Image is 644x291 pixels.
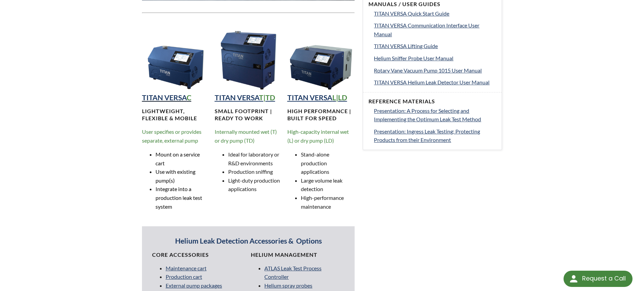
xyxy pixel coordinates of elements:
[374,106,496,124] a: Presentation: A Process for Selecting and Implementing the Optimum Leak Test Method
[156,151,200,166] span: Mount on a service cart
[228,176,282,193] li: Light-duty production applications
[374,79,490,85] span: TITAN VERSA Helium Leak Detector User Manual
[374,55,453,61] span: Helium Sniffer Probe User Manual
[374,21,496,38] a: TITAN VERSA Communication Interface User Manual
[374,42,496,50] a: TITAN VERSA Lifting Guide
[374,67,482,74] span: Rotary Vane Vacuum Pump 1015 User Manual
[215,23,282,91] img: TITAN VERSA Tower Helium Leak Detection Instrument
[374,10,449,17] span: TITAN VERSA Quick Start Guide
[166,273,202,280] a: Production cart
[287,23,355,91] img: TITAN VERSA Horizontal Helium Leak Detection Instrument
[374,128,480,143] span: Presentation: Ingress Leak Testing: Protecting Products from their Environment
[287,128,349,144] span: High-capacity internal wet (L) or dry pump (LD)
[228,150,282,167] li: Ideal for laboratory or R&D environments
[166,282,222,289] a: External pump packages
[368,98,496,105] h4: Reference Materials
[301,150,355,176] li: Stand-alone production applications
[368,1,496,8] h4: Manuals / User Guides
[264,265,321,280] a: ATLAS Leak Test Process Controller
[156,168,195,184] span: Use with existing pump(s)
[374,9,496,18] a: TITAN VERSA Quick Start Guide
[215,108,282,122] h4: Small footprint | Ready to work
[374,66,496,75] a: Rotary Vane Vacuum Pump 1015 User Manual
[142,23,210,91] img: TITAN VERSA Compact Helium Leak Detection Instrument
[374,43,438,49] span: TITAN VERSA Lifting Guide
[374,22,479,37] span: TITAN VERSA Communication Interface User Manual
[187,93,191,102] strong: C
[301,193,355,211] li: High-performance maintenance
[228,167,282,176] li: Production sniffing
[564,271,633,287] div: Request a Call
[215,128,277,144] span: Internally mounted wet (T) or dry pump (TD)
[215,93,275,102] a: TITAN VERSAT|TD
[301,176,355,193] li: Large volume leak detection
[332,93,347,102] strong: L|LD
[568,273,579,284] img: round button
[166,265,207,271] a: Maintenance cart
[142,93,187,102] strong: TITAN VERSA
[152,251,246,258] h4: Core Accessories
[374,78,496,87] a: TITAN VERSA Helium Leak Detector User Manual
[142,93,191,102] a: TITAN VERSAC
[582,271,626,286] div: Request a Call
[142,128,201,144] span: User specifies or provides separate, external pump
[374,127,496,144] a: Presentation: Ingress Leak Testing: Protecting Products from their Environment
[374,54,496,63] a: Helium Sniffer Probe User Manual
[142,108,210,122] h4: Lightweight, Flexible & MOBILE
[264,282,312,289] a: Helium spray probes
[259,93,275,102] strong: T|TD
[287,93,347,102] a: TITAN VERSAL|LD
[156,186,202,209] span: Integrate into a production leak test system
[374,107,481,123] span: Presentation: A Process for Selecting and Implementing the Optimum Leak Test Method
[175,236,322,245] strong: Helium Leak Detection Accessories & Options
[215,93,259,102] strong: TITAN VERSA
[287,93,332,102] strong: TITAN VERSA
[251,251,344,258] h4: Helium Management
[287,108,355,122] h4: High performance | Built for speed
